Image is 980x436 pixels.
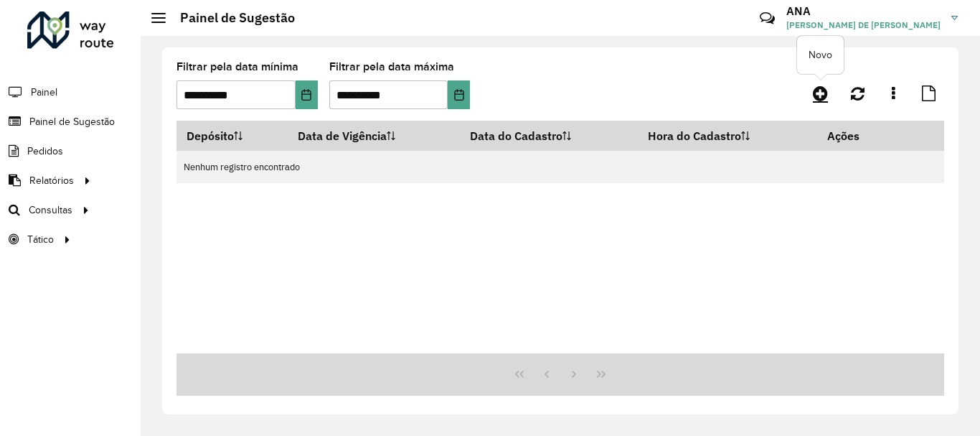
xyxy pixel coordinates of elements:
span: Painel [31,85,57,100]
div: Novo [797,36,844,74]
label: Filtrar pela data mínima [176,58,298,75]
button: Choose Date [296,80,318,109]
a: Contato Rápido [752,3,783,34]
th: Hora do Cadastro [639,121,817,151]
span: Tático [27,232,54,247]
span: Painel de Sugestão [29,114,115,129]
th: Ações [817,121,903,151]
th: Depósito [176,121,288,151]
button: Choose Date [448,80,470,109]
span: Pedidos [27,144,63,159]
span: Relatórios [29,173,74,188]
h3: ANA [786,4,941,18]
td: Nenhum registro encontrado [176,151,944,183]
span: Consultas [29,203,72,218]
h2: Painel de Sugestão [166,10,295,26]
label: Filtrar pela data máxima [329,58,454,75]
th: Data de Vigência [288,121,461,151]
span: [PERSON_NAME] DE [PERSON_NAME] [786,19,941,32]
th: Data do Cadastro [461,121,639,151]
